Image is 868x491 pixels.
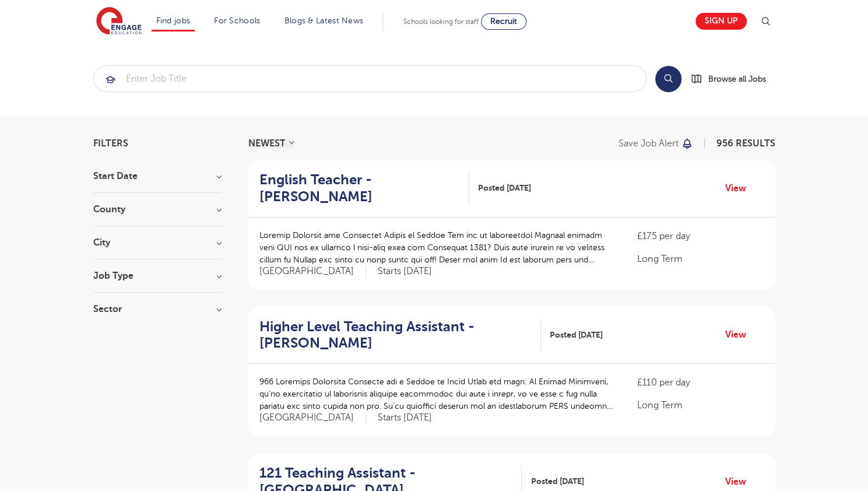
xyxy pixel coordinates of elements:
span: Schools looking for staff [403,17,479,26]
a: Sign up [695,13,747,30]
p: Starts [DATE] [378,265,432,278]
span: Posted [DATE] [478,182,531,194]
a: View [725,181,755,196]
span: Recruit [490,17,517,26]
span: [GEOGRAPHIC_DATA] [259,412,366,424]
a: View [725,474,755,489]
a: English Teacher - [PERSON_NAME] [259,171,470,205]
h2: English Teacher - [PERSON_NAME] [259,171,461,205]
span: Filters [93,139,128,148]
p: Starts [DATE] [378,412,432,424]
h3: City [93,238,222,247]
span: Browse all Jobs [708,72,766,86]
p: £110 per day [637,376,763,390]
a: Blogs & Latest News [284,16,364,25]
h2: Higher Level Teaching Assistant - [PERSON_NAME] [259,318,532,352]
h3: County [93,205,222,214]
img: Engage Education [96,7,142,36]
button: Save job alert [619,139,694,148]
div: Submit [93,65,646,92]
a: For Schools [214,16,260,25]
p: Loremip Dolorsit ame Consectet Adipis el Seddoe Tem inc ut laboreetdol Magnaal enimadm veni QUI n... [259,229,614,266]
h3: Sector [93,304,222,314]
span: [GEOGRAPHIC_DATA] [259,265,366,278]
a: Browse all Jobs [691,72,775,86]
p: Save job alert [619,139,679,148]
p: 966 Loremips Dolorsita Consecte adi e Seddoe te Incid Utlab etd magn: Al Enimad Minimveni, qu’no ... [259,376,614,412]
button: Search [655,66,681,92]
span: Posted [DATE] [530,475,584,488]
span: Posted [DATE] [550,329,603,341]
span: 956 RESULTS [716,138,775,149]
a: View [725,327,755,342]
a: Higher Level Teaching Assistant - [PERSON_NAME] [259,318,542,352]
p: Long Term [637,398,763,412]
a: Find jobs [156,16,191,25]
a: Recruit [481,13,526,30]
p: £175 per day [637,229,763,243]
p: Long Term [637,252,763,266]
h3: Start Date [93,171,222,181]
h3: Job Type [93,271,222,280]
input: Submit [94,66,646,92]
